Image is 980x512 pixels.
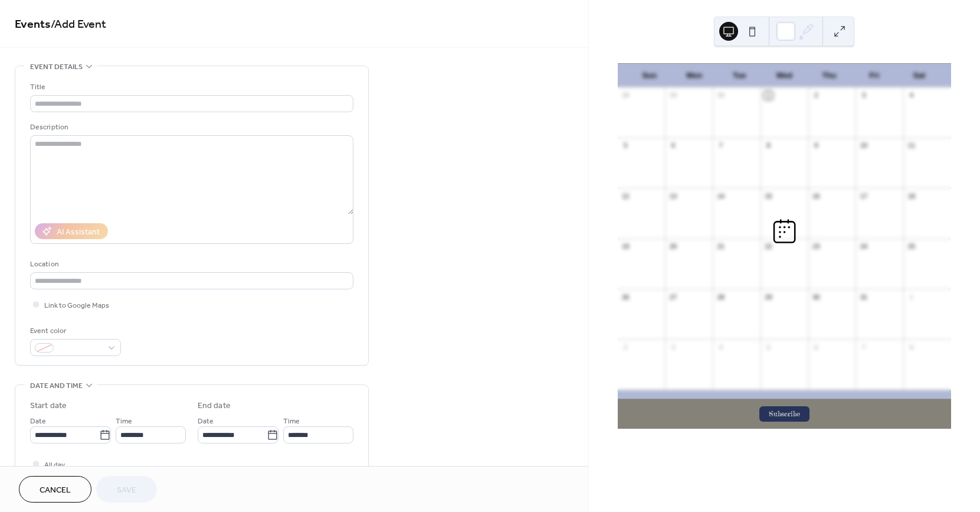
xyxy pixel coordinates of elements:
div: 5 [621,141,630,150]
div: Fri [852,64,897,87]
div: Wed [762,64,807,87]
div: Thu [807,64,851,87]
div: 24 [859,242,868,251]
div: End date [198,400,231,412]
div: 10 [859,141,868,150]
div: 30 [716,91,725,100]
div: 1 [907,292,916,301]
div: 2 [621,343,630,351]
div: 31 [859,292,868,301]
span: Date [198,415,214,428]
div: 11 [907,141,916,150]
button: Subscribe [759,406,809,422]
div: 22 [764,242,773,251]
div: 21 [716,242,725,251]
div: Location [30,258,351,270]
div: Tue [717,64,762,87]
div: 8 [907,343,916,351]
div: 30 [812,292,821,301]
div: 25 [907,242,916,251]
div: 6 [668,141,677,150]
span: / Add Event [51,13,106,36]
div: Description [30,121,351,133]
div: 29 [764,292,773,301]
div: Sat [897,64,942,87]
div: 1 [764,91,773,100]
div: 17 [859,191,868,200]
div: 27 [668,292,677,301]
a: Events [15,13,51,36]
div: 4 [907,91,916,100]
div: 7 [859,343,868,351]
div: 19 [621,242,630,251]
div: 3 [668,343,677,351]
div: 3 [859,91,868,100]
span: Date and time [30,380,83,392]
div: 5 [764,343,773,351]
div: 16 [812,191,821,200]
div: 18 [907,191,916,200]
div: 20 [668,242,677,251]
span: Time [116,415,132,428]
div: 12 [621,191,630,200]
div: 28 [716,292,725,301]
div: 7 [716,141,725,150]
div: 14 [716,191,725,200]
div: 8 [764,141,773,150]
div: Mon [672,64,717,87]
div: 6 [812,343,821,351]
div: Start date [30,400,67,412]
div: 13 [668,191,677,200]
div: Title [30,81,351,93]
span: Time [283,415,300,428]
div: 2 [812,91,821,100]
div: 26 [621,292,630,301]
div: 23 [812,242,821,251]
button: Cancel [19,476,91,503]
span: Date [30,415,46,428]
span: Event details [30,61,83,73]
span: Cancel [40,484,71,497]
div: 4 [716,343,725,351]
div: 9 [812,141,821,150]
div: Sun [627,64,672,87]
span: Link to Google Maps [44,299,109,312]
div: 28 [621,91,630,100]
span: All day [44,459,65,471]
div: Event color [30,325,119,337]
div: 15 [764,191,773,200]
div: 29 [668,91,677,100]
